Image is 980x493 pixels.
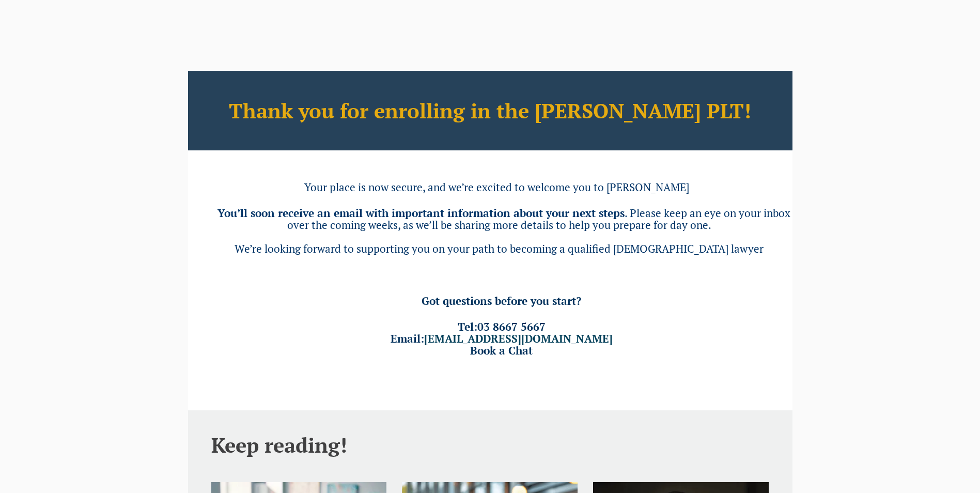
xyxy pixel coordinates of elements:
b: Thank you for enrolling in the [PERSON_NAME] PLT! [229,97,751,124]
span: Got questions before you start? [422,294,581,308]
span: Email: [391,331,613,346]
span: We’re looking forward to supporting you on your path to becoming a qualified [DEMOGRAPHIC_DATA] l... [235,241,764,256]
span: Your place is now secure, and we’re excited to welcome you to [PERSON_NAME] [304,180,689,194]
span: . Please keep an eye on your inbox over the coming weeks, as we’ll be sharing more details to hel... [287,206,790,232]
a: Book a Chat [470,343,533,358]
a: [EMAIL_ADDRESS][DOMAIN_NAME] [424,331,613,346]
a: 03 8667 5667 [477,319,546,334]
h2: Keep reading! [211,434,769,456]
span: Tel: [458,319,546,334]
b: You’ll soon receive an email with important information about your next steps [217,206,625,220]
